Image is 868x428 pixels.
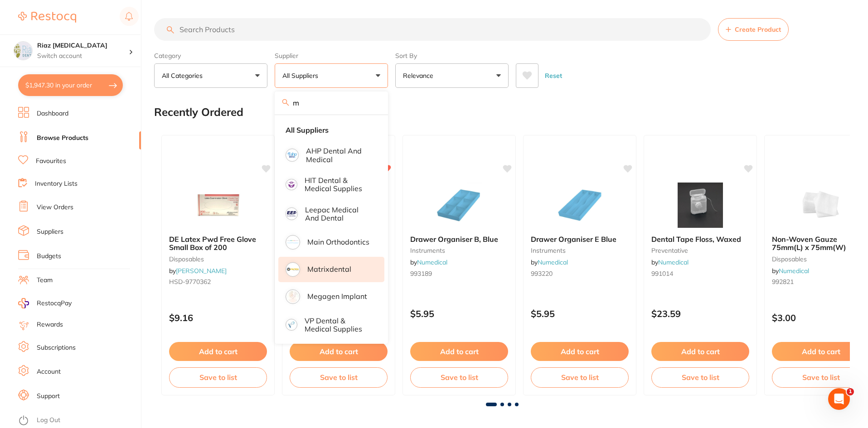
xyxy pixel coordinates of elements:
b: Drawer Organiser E Blue [531,235,629,243]
span: by [410,258,447,266]
span: 1 [847,388,854,395]
span: Create Product [735,26,781,33]
button: Create Product [718,18,789,41]
img: Restocq Logo [18,12,76,23]
a: Numedical [538,258,568,266]
button: Save to list [410,367,508,387]
button: Save to list [531,367,629,387]
img: Drawer Organiser B, Blue [430,183,489,228]
img: Leepac Medical and Dental [287,209,296,218]
b: Drawer Organiser B, Blue [410,235,508,243]
input: Search supplier [275,91,388,114]
img: HIT Dental & Medical Supplies [287,180,296,189]
a: Browse Products [37,134,88,143]
strong: All Suppliers [286,126,329,134]
a: Log Out [37,416,60,425]
p: HIT Dental & Medical Supplies [305,176,372,193]
a: Support [37,392,60,401]
p: Leepac Medical and Dental [305,206,372,222]
a: Dashboard [37,109,68,118]
a: Rewards [37,320,63,329]
img: Dental Tape Floss, Waxed [671,183,730,228]
p: Megagen Implant [307,292,367,300]
button: Save to list [169,367,267,387]
img: RestocqPay [18,298,29,308]
small: preventative [651,247,749,254]
a: Numedical [658,258,689,266]
a: Restocq Logo [18,7,76,28]
p: $9.16 [169,313,267,323]
a: Team [37,276,53,285]
a: [PERSON_NAME] [176,267,227,275]
p: AHP Dental and Medical [306,147,372,164]
button: All Suppliers [275,63,388,88]
a: Numedical [779,267,809,275]
a: Subscriptions [37,343,76,352]
a: Suppliers [37,227,63,236]
span: by [531,258,568,266]
p: $5.95 [531,308,629,319]
span: RestocqPay [37,299,72,308]
p: All Categories [162,71,206,80]
img: Matrixdental [287,264,299,275]
img: Main Orthodontics [287,236,299,248]
button: Save to list [651,367,749,387]
p: Main Orthodontics [307,238,369,246]
b: Dental Tape Floss, Waxed [651,235,749,243]
small: 993220 [531,270,629,277]
a: Numedical [417,258,447,266]
img: AHP Dental and Medical [287,150,297,160]
a: RestocqPay [18,298,72,308]
small: HSD-9770362 [169,278,267,285]
span: by [169,267,227,275]
a: Inventory Lists [35,179,78,188]
p: Matrixdental [307,265,351,273]
button: Relevance [395,63,509,88]
p: All Suppliers [282,71,322,80]
span: by [772,267,809,275]
button: $1,947.30 in your order [18,74,123,96]
small: 993189 [410,270,508,277]
button: Add to cart [410,342,508,361]
h2: Recently Ordered [154,106,243,119]
h4: Riaz Dental Surgery [37,41,129,50]
label: Sort By [395,52,509,60]
button: Add to cart [169,342,267,361]
p: Switch account [37,52,129,61]
button: Add to cart [290,342,388,361]
a: Account [37,367,61,376]
img: Non-Woven Gauze 75mm(L) x 75mm(W) [791,183,850,228]
a: Favourites [36,157,66,166]
small: disposables [169,255,267,263]
img: VP Dental & Medical Supplies [287,320,296,329]
p: VP Dental & Medical Supplies [305,317,372,333]
img: Drawer Organiser E Blue [550,183,609,228]
button: Save to list [290,367,388,387]
small: instruments [531,247,629,254]
small: 991014 [651,270,749,277]
input: Search Products [154,18,711,41]
p: $23.59 [651,308,749,319]
img: Megagen Implant [287,291,299,303]
img: Riaz Dental Surgery [14,42,32,60]
b: DE Latex Pwd Free Glove Small Box of 200 [169,235,267,252]
p: Relevance [403,71,437,80]
button: Log Out [18,414,138,428]
button: Add to cart [531,342,629,361]
button: Reset [542,63,565,88]
button: Add to cart [651,342,749,361]
span: by [651,258,689,266]
small: instruments [410,247,508,254]
img: DE Latex Pwd Free Glove Small Box of 200 [189,183,247,228]
label: Category [154,52,267,60]
button: All Categories [154,63,267,88]
label: Supplier [275,52,388,60]
p: $5.95 [410,308,508,319]
a: Budgets [37,252,61,261]
li: Clear selection [278,120,384,139]
a: View Orders [37,203,73,212]
iframe: Intercom live chat [828,388,850,410]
